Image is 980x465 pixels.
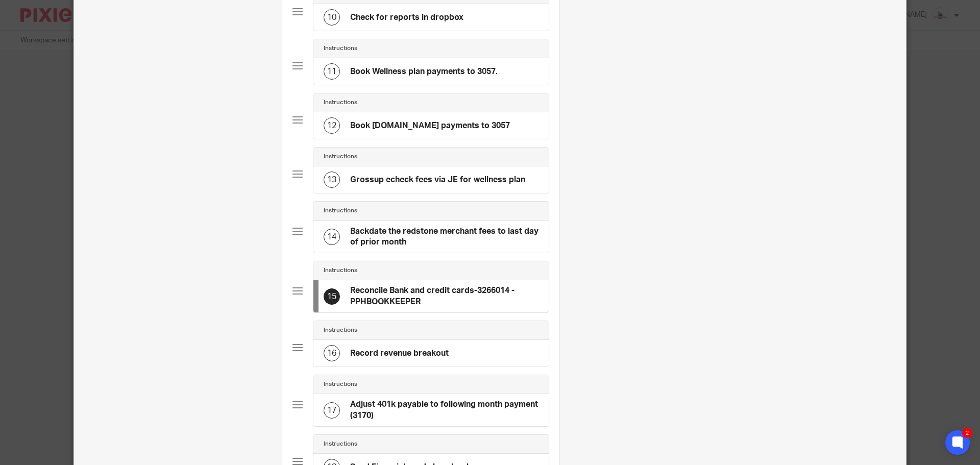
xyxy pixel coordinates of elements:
[324,63,340,80] div: 11
[962,428,972,438] div: 2
[324,345,340,361] div: 16
[350,399,538,421] h4: Adjust 401k payable to following month payment (3170)
[350,120,510,131] h4: Book [DOMAIN_NAME] payments to 3057
[324,172,340,188] div: 13
[324,380,357,388] h4: Instructions
[350,348,449,359] h4: Record revenue breakout
[324,440,357,448] h4: Instructions
[324,326,357,334] h4: Instructions
[324,99,357,107] h4: Instructions
[324,207,357,215] h4: Instructions
[350,285,538,307] h4: Reconcile Bank and credit cards-3266014 - PPHBOOKKEEPER
[324,402,340,419] div: 17
[324,153,357,161] h4: Instructions
[350,175,525,185] h4: Grossup echeck fees via JE for wellness plan
[350,226,538,248] h4: Backdate the redstone merchant fees to last day of prior month
[324,288,340,305] div: 15
[324,229,340,245] div: 14
[324,117,340,134] div: 12
[324,44,357,53] h4: Instructions
[324,266,357,275] h4: Instructions
[350,12,463,23] h4: Check for reports in dropbox
[324,9,340,26] div: 10
[350,66,498,77] h4: Book Wellness plan payments to 3057.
